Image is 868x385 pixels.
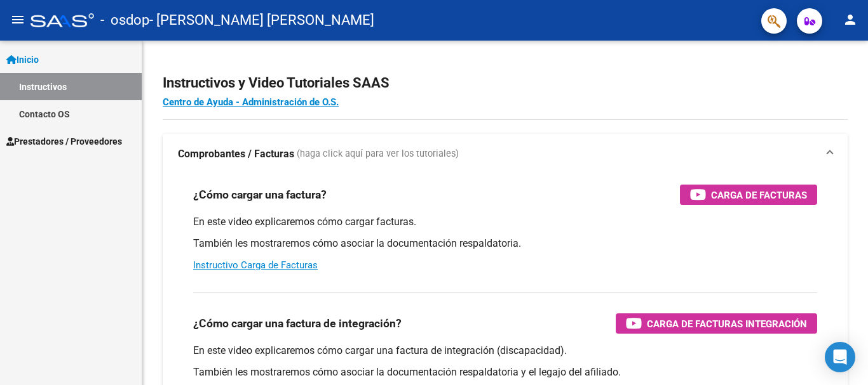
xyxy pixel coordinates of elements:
[193,259,318,271] a: Instructivo Carga de Facturas
[193,344,817,358] p: En este video explicaremos cómo cargar una factura de integración (discapacidad).
[163,71,848,95] h2: Instructivos y Video Tutoriales SAAS
[193,215,817,229] p: En este video explicaremos cómo cargar facturas.
[193,186,327,204] h3: ¿Cómo cargar una factura?
[843,12,858,27] mat-icon: person
[680,185,817,205] button: Carga de Facturas
[297,147,459,161] span: (haga click aquí para ver los tutoriales)
[100,6,149,34] span: - osdop
[616,313,817,334] button: Carga de Facturas Integración
[647,316,807,332] span: Carga de Facturas Integración
[149,6,374,34] span: - [PERSON_NAME] [PERSON_NAME]
[825,342,855,372] div: Open Intercom Messenger
[193,365,817,379] p: También les mostraremos cómo asociar la documentación respaldatoria y el legajo del afiliado.
[193,237,817,251] p: También les mostraremos cómo asociar la documentación respaldatoria.
[178,147,294,161] strong: Comprobantes / Facturas
[6,53,39,67] span: Inicio
[6,134,122,148] span: Prestadores / Proveedores
[163,134,848,174] mat-expansion-panel-header: Comprobantes / Facturas (haga click aquí para ver los tutoriales)
[163,96,339,108] a: Centro de Ayuda - Administración de O.S.
[10,12,25,27] mat-icon: menu
[711,187,807,203] span: Carga de Facturas
[193,315,402,332] h3: ¿Cómo cargar una factura de integración?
